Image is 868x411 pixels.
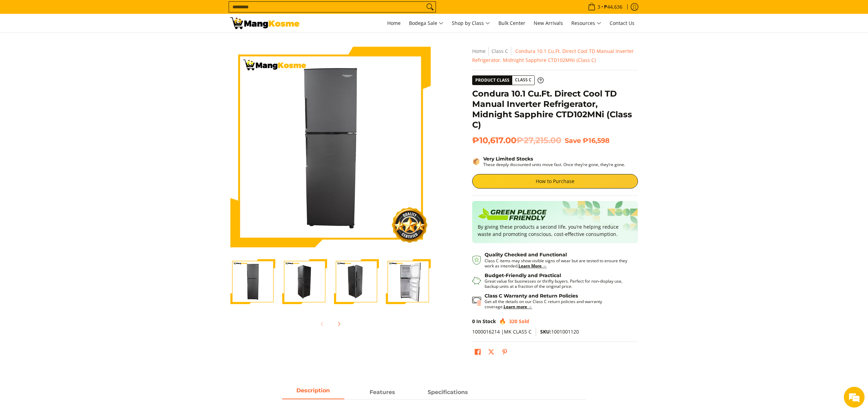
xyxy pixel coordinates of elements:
[428,389,468,395] strong: Specifications
[472,75,544,85] a: Product Class Class C
[473,347,483,359] a: Share on Facebook
[282,386,344,399] span: Description
[518,263,547,269] a: Learn More →
[425,2,436,12] button: Search
[384,14,404,33] a: Home
[485,252,567,258] strong: Quality Checked and Functional
[534,20,563,26] span: New Arrivals
[586,3,624,11] span: •
[472,47,638,65] nav: Breadcrumbs
[568,14,605,33] a: Resources
[282,386,344,399] a: Description
[331,316,346,331] button: Next
[483,156,533,162] strong: Very Limited Stocks
[485,272,561,278] strong: Budget-Friendly and Practical
[583,136,610,145] span: ₱16,598
[472,318,475,325] span: 0
[409,19,443,28] span: Bodega Sale
[472,48,634,63] span: Condura 10.1 Cu.Ft. Direct Cool TD Manual Inverter Refrigerator, Midnight Sapphire CTD102MNi (Cla...
[472,328,532,335] span: 1000016214 |MK CLASS C
[498,20,525,26] span: Bulk Center
[472,135,561,146] span: ₱10,617.00
[516,135,561,146] del: ₱27,215.00
[571,19,601,28] span: Resources
[472,174,638,189] a: How to Purchase
[606,14,638,33] a: Contact Us
[473,76,512,85] span: Product Class
[370,389,395,395] strong: Features
[485,299,631,309] p: Get all the details on our Class C return policies and warranty coverage.
[478,207,547,223] img: Badge sustainability green pledge friendly
[230,259,275,304] img: Condura 10.1 Cu.Ft. Direct Cool TD Manual Inverter Refrigerator, Midnight Sapphire CTD102MNi (Cla...
[597,4,601,9] span: 3
[386,259,431,304] img: Condura 10.1 Cu.Ft. Direct Cool TD Manual Inverter Refrigerator, Midnight Sapphire CTD102MNi (Cla...
[387,20,401,26] span: Home
[519,318,529,325] span: Sold
[448,14,494,33] a: Shop by Class
[540,328,551,335] span: SKU:
[351,386,413,399] a: Description 1
[306,14,638,33] nav: Main Menu
[486,347,496,359] a: Post on X
[565,136,581,145] span: Save
[417,386,479,399] a: Description 2
[483,162,625,167] p: These deeply discounted units move fast. Once they’re gone, they’re gone.
[478,223,632,238] p: By giving these products a second life, you’re helping reduce waste and promoting conscious, cost...
[485,278,631,289] p: Great value for businesses or thrifty buyers. Perfect for non-display use, backup units at a frac...
[530,14,566,33] a: New Arrivals
[476,318,496,325] span: In Stock
[500,347,509,359] a: Pin on Pinterest
[230,17,299,29] img: Condura 10.2 Cu.Ft. Direct Cool 2-Door Manual Inverter Ref l Mang Kosme
[492,48,508,54] a: Class C
[472,89,638,130] h1: Condura 10.1 Cu.Ft. Direct Cool TD Manual Inverter Refrigerator, Midnight Sapphire CTD102MNi (Cla...
[282,259,327,304] img: Condura 10.1 Cu.Ft. Direct Cool TD Manual Inverter Refrigerator, Midnight Sapphire CTD102MNi (Cla...
[540,328,579,335] span: 1001001120
[485,293,578,299] strong: Class C Warranty and Return Policies
[504,304,532,310] a: Learn more →
[230,47,431,247] img: Condura 10.1 Cu.Ft. Direct Cool TD Manual Inverter Refrigerator, Midnight Sapphire CTD102MNi (Cla...
[406,14,447,33] a: Bodega Sale
[603,4,623,9] span: ₱44,636
[509,318,517,325] span: 320
[452,19,490,28] span: Shop by Class
[485,258,631,268] p: Class C items may show visible signs of wear but are tested to ensure they work as intended.
[495,14,529,33] a: Bulk Center
[610,20,635,26] span: Contact Us
[512,76,534,84] span: Class C
[334,259,379,304] img: Condura 10.1 Cu.Ft. Direct Cool TD Manual Inverter Refrigerator, Midnight Sapphire CTD102MNi (Cla...
[472,48,486,54] a: Home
